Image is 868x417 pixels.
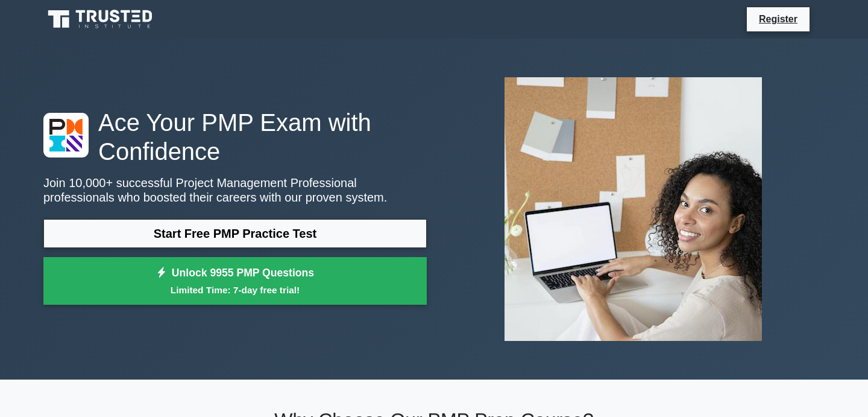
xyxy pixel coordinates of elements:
[43,108,427,166] h1: Ace Your PMP Exam with Confidence
[58,283,412,297] small: Limited Time: 7-day free trial!
[752,11,805,27] a: Register
[43,176,427,205] p: Join 10,000+ successful Project Management Professional professionals who boosted their careers w...
[43,219,427,248] a: Start Free PMP Practice Test
[43,257,427,305] a: Unlock 9955 PMP QuestionsLimited Time: 7-day free trial!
